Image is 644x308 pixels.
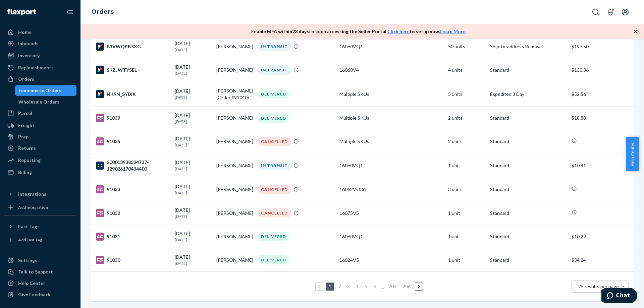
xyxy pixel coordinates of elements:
div: CANCELLED [258,185,291,194]
a: Page 2 [337,284,342,289]
button: Open account menu [619,5,632,19]
p: Standard [490,233,566,240]
div: Home [18,29,32,36]
div: B1VWQPKSXG [96,43,169,51]
a: Ecommerce Orders [15,85,77,96]
td: [PERSON_NAME] [214,35,255,58]
td: 50 units [445,35,487,58]
p: [DATE] [175,213,211,219]
div: Integrations [18,191,46,197]
div: [DATE] [175,64,211,76]
p: Expedited 3 Day [490,91,566,98]
div: Help Center [18,280,45,287]
td: [PERSON_NAME] [214,178,255,201]
div: Inventory [18,52,40,59]
div: Settings [18,257,37,264]
p: Standard [490,67,566,73]
a: Page 5 [363,284,369,289]
div: Parcel [18,110,32,117]
a: Add Integration [4,202,76,213]
button: Help Center [626,137,639,171]
td: 1 unit [445,201,487,225]
div: Wholesale Orders [18,99,59,105]
div: 91030 [96,256,169,264]
button: Give Feedback [4,289,76,300]
div: Add Fast Tag [18,237,42,243]
p: [DATE] [175,70,211,76]
p: [DATE] [175,190,211,196]
a: Prep [4,131,76,142]
td: $10.81 [569,153,634,178]
div: Orders [18,76,34,82]
a: Billing [4,167,76,178]
p: Standard [490,138,566,145]
div: Prep [18,133,29,140]
a: Add Fast Tag [4,235,76,245]
a: Click here [387,28,410,34]
a: Home [4,27,76,38]
div: IN TRANSIT [258,65,291,74]
div: CANCELLED [258,137,291,146]
div: Reporting [18,157,41,164]
td: Ship-to-address Removal [487,35,569,58]
a: Reporting [4,155,76,166]
iframe: Opens a widget where you can chat to one of our agents [601,288,637,305]
div: 16060VQ1 [339,233,443,240]
a: Returns [4,143,76,153]
div: 91032 [96,209,169,217]
div: 16060V4 [339,67,443,73]
a: Inbounds [4,38,76,49]
div: 16060VQ1 [339,43,443,50]
button: Open Search Box [589,5,602,19]
a: Freight [4,120,76,131]
li: ... [380,283,384,291]
a: Page 6 [372,284,377,289]
div: DELIVERED [258,114,289,123]
div: [DATE] [175,254,211,266]
div: HK9N_SYIXX [96,90,169,98]
div: [DATE] [175,88,211,100]
div: CANCELLED [258,208,291,218]
div: [DATE] [175,112,211,124]
div: Give Feedback [18,291,51,298]
td: 3 units [445,178,487,201]
p: [DATE] [175,119,211,124]
div: Add Integration [18,204,48,210]
p: Standard [490,186,566,193]
div: Replenishments [18,64,54,71]
p: Standard [490,162,566,169]
td: [PERSON_NAME] [214,201,255,225]
td: [PERSON_NAME] [214,153,255,178]
a: Page 206 [401,284,412,289]
div: 91031 [96,233,169,241]
div: IN TRANSIT [258,42,291,51]
td: 2 units [445,130,487,153]
td: $52.56 [569,82,634,106]
div: Fast Tags [18,223,40,230]
div: Talk to Support [18,268,53,275]
td: 5 units [445,82,487,106]
button: Talk to Support [4,266,76,277]
div: IN TRANSIT [258,161,291,170]
a: Page 3 [346,284,351,289]
div: 16075V5 [339,210,443,217]
p: [DATE] [175,142,211,148]
td: Multiple SKUs [337,106,445,130]
button: Fast Tags [4,221,76,232]
a: Parcel [4,108,76,119]
a: Page 1 is your current page [327,284,333,289]
td: 4 units [445,58,487,82]
td: $18.88 [569,106,634,130]
td: $10.29 [569,225,634,248]
a: Orders [91,8,114,15]
a: Page 4 [355,284,360,289]
p: [DATE] [175,95,211,100]
p: Standard [490,257,566,263]
td: [PERSON_NAME] [214,106,255,130]
a: Settings [4,255,76,266]
div: DELIVERED [258,255,289,264]
div: 16024V5 [339,257,443,263]
button: Integrations [4,189,76,199]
